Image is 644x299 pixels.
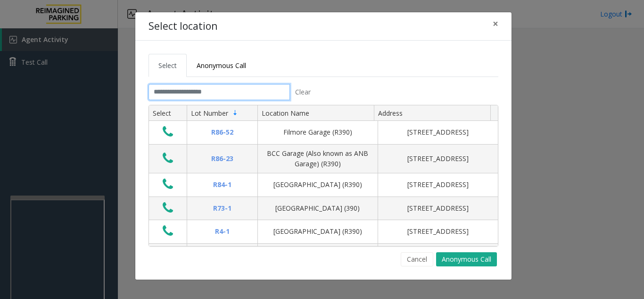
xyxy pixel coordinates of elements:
button: Close [486,12,505,35]
button: Cancel [401,252,433,266]
div: [STREET_ADDRESS] [384,127,492,137]
th: Select [149,105,187,121]
div: [GEOGRAPHIC_DATA] (390) [264,203,372,214]
span: × [493,17,498,30]
span: Address [378,109,403,118]
div: [STREET_ADDRESS] [384,154,492,164]
div: R86-52 [193,127,252,137]
button: Clear [290,84,316,100]
div: [STREET_ADDRESS] [384,203,492,214]
span: Lot Number [191,109,228,118]
div: Data table [149,105,498,246]
span: Location Name [262,109,309,118]
div: R86-23 [193,154,252,164]
div: [STREET_ADDRESS] [384,226,492,237]
div: Filmore Garage (R390) [264,127,372,137]
div: [STREET_ADDRESS] [384,179,492,190]
div: BCC Garage (Also known as ANB Garage) (R390) [264,148,372,170]
div: [GEOGRAPHIC_DATA] (R390) [264,226,372,237]
div: R84-1 [193,179,252,190]
span: Sortable [231,109,239,117]
span: Anonymous Call [197,61,246,70]
button: Anonymous Call [436,252,497,266]
span: Select [158,61,177,70]
h4: Select location [149,19,217,34]
div: R73-1 [193,203,252,214]
div: R4-1 [193,226,252,237]
ul: Tabs [149,54,498,77]
div: [GEOGRAPHIC_DATA] (R390) [264,179,372,190]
